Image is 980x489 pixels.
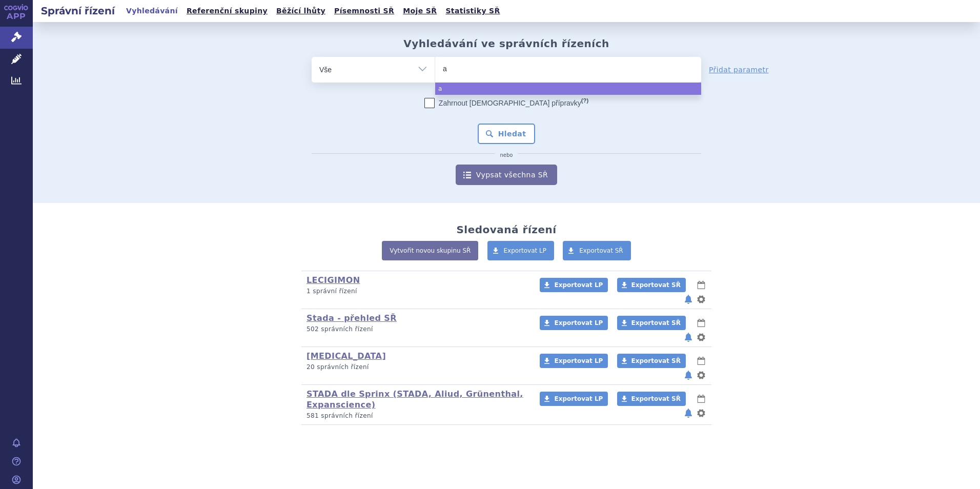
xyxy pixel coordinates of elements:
[273,4,329,18] a: Běžící lhůty
[435,83,701,95] li: a
[683,407,693,419] button: notifikace
[617,392,686,406] a: Exportovat SŘ
[696,355,706,367] button: lhůty
[307,287,526,296] p: 1 správní řízení
[554,395,603,402] span: Exportovat LP
[307,325,526,334] p: 502 správních řízení
[554,319,603,327] span: Exportovat LP
[617,278,686,292] a: Exportovat SŘ
[696,369,706,381] button: nastavení
[617,354,686,368] a: Exportovat SŘ
[683,331,693,343] button: notifikace
[331,4,397,18] a: Písemnosti SŘ
[554,357,603,364] span: Exportovat LP
[307,275,360,285] a: LECIGIMON
[554,281,603,289] span: Exportovat LP
[683,293,693,305] button: notifikace
[123,4,181,18] a: Vyhledávání
[33,4,123,18] h2: Správní řízení
[631,395,681,402] span: Exportovat SŘ
[307,412,526,420] p: 581 správních řízení
[403,37,609,50] h2: Vyhledávání ve správních řízeních
[540,392,608,406] a: Exportovat LP
[487,241,555,260] a: Exportovat LP
[696,407,706,419] button: nastavení
[540,316,608,330] a: Exportovat LP
[456,165,557,185] a: Vypsat všechna SŘ
[400,4,440,18] a: Moje SŘ
[696,331,706,343] button: nastavení
[579,247,623,254] span: Exportovat SŘ
[696,279,706,291] button: lhůty
[307,363,526,372] p: 20 správních řízení
[581,97,588,104] abbr: (?)
[504,247,547,254] span: Exportovat LP
[631,319,681,327] span: Exportovat SŘ
[495,152,518,158] i: nebo
[540,354,608,368] a: Exportovat LP
[540,278,608,292] a: Exportovat LP
[183,4,271,18] a: Referenční skupiny
[696,393,706,405] button: lhůty
[631,281,681,289] span: Exportovat SŘ
[478,124,536,144] button: Hledat
[442,4,503,18] a: Statistiky SŘ
[631,357,681,364] span: Exportovat SŘ
[683,369,693,381] button: notifikace
[696,293,706,305] button: nastavení
[456,223,556,236] h2: Sledovaná řízení
[617,316,686,330] a: Exportovat SŘ
[382,241,478,260] a: Vytvořit novou skupinu SŘ
[563,241,631,260] a: Exportovat SŘ
[696,317,706,329] button: lhůty
[709,65,769,75] a: Přidat parametr
[424,98,588,108] label: Zahrnout [DEMOGRAPHIC_DATA] přípravky
[307,313,397,323] a: Stada - přehled SŘ
[307,351,386,361] a: [MEDICAL_DATA]
[307,389,523,410] a: STADA dle Sprinx (STADA, Aliud, Grünenthal, Expanscience)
